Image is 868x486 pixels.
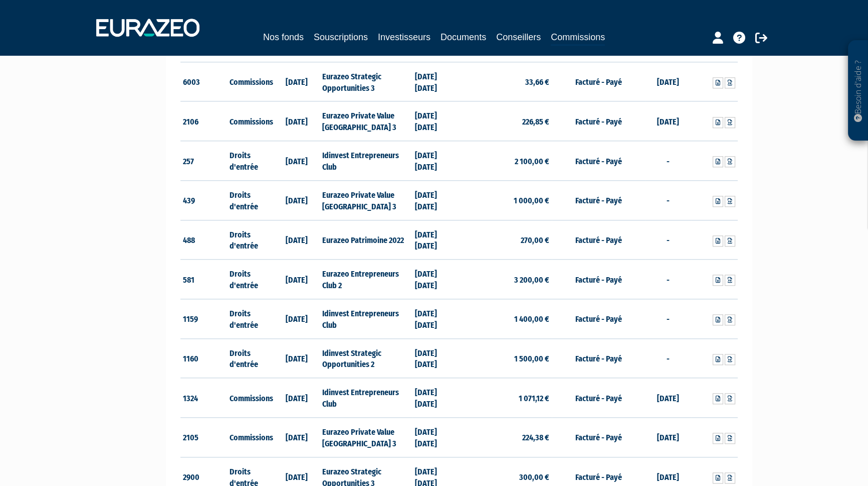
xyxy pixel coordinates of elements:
td: Idinvest Strategic Opportunities 2 [320,338,412,378]
td: 3 200,00 € [459,260,552,299]
td: 2 100,00 € [459,141,552,181]
td: [DATE] [DATE] [412,260,459,299]
td: Facturé - Payé [552,417,644,457]
a: Souscriptions [314,30,368,44]
td: [DATE] [DATE] [412,338,459,378]
div: v 4.0.25 [28,16,49,24]
td: [DATE] [273,338,320,378]
img: tab_keywords_by_traffic_grey.svg [114,58,122,66]
td: Facturé - Payé [552,260,644,299]
td: Facturé - Payé [552,141,644,181]
td: [DATE] [645,417,692,457]
td: - [645,220,692,260]
td: Commissions [227,378,274,418]
td: Facturé - Payé [552,338,644,378]
div: Mots-clés [125,59,153,66]
td: 270,00 € [459,220,552,260]
td: Commissions [227,62,274,101]
td: [DATE] [273,260,320,299]
td: Facturé - Payé [552,101,644,141]
td: Eurazeo Private Value [GEOGRAPHIC_DATA] 3 [320,417,412,457]
td: - [645,260,692,299]
td: Eurazeo Entrepreneurs Club 2 [320,260,412,299]
td: Eurazeo Patrimoine 2022 [320,220,412,260]
td: 257 [180,141,227,181]
a: Commissions [551,30,605,46]
td: Droits d'entrée [227,141,274,181]
td: Facturé - Payé [552,62,644,101]
img: website_grey.svg [16,26,24,34]
td: 581 [180,260,227,299]
a: Conseillers [496,30,541,44]
td: [DATE] [DATE] [412,417,459,457]
td: 2106 [180,101,227,141]
td: [DATE] [DATE] [412,220,459,260]
td: 1 400,00 € [459,299,552,338]
td: [DATE] [DATE] [412,62,459,101]
img: 1732889491-logotype_eurazeo_blanc_rvb.png [96,19,199,37]
td: 1 000,00 € [459,180,552,220]
td: [DATE] [273,101,320,141]
td: 226,85 € [459,101,552,141]
td: Idinvest Entrepreneurs Club [320,378,412,418]
td: [DATE] [DATE] [412,101,459,141]
td: 6003 [180,62,227,101]
td: 1 500,00 € [459,338,552,378]
img: tab_domain_overview_orange.svg [41,58,49,66]
td: 224,38 € [459,417,552,457]
td: Facturé - Payé [552,378,644,418]
td: 33,66 € [459,62,552,101]
td: Droits d'entrée [227,220,274,260]
td: [DATE] [273,62,320,101]
td: - [645,338,692,378]
img: logo_orange.svg [16,16,24,24]
td: Facturé - Payé [552,299,644,338]
td: [DATE] [273,299,320,338]
td: [DATE] [645,62,692,101]
td: Droits d'entrée [227,260,274,299]
td: [DATE] [DATE] [412,180,459,220]
td: [DATE] [273,378,320,418]
td: 1324 [180,378,227,418]
td: Facturé - Payé [552,220,644,260]
td: [DATE] [273,417,320,457]
a: Documents [441,30,486,44]
td: Droits d'entrée [227,338,274,378]
p: Besoin d'aide ? [852,46,864,136]
td: [DATE] [273,141,320,181]
td: Eurazeo Private Value [GEOGRAPHIC_DATA] 3 [320,101,412,141]
td: [DATE] [645,101,692,141]
td: 1160 [180,338,227,378]
a: Nos fonds [263,30,304,44]
td: 2105 [180,417,227,457]
td: 488 [180,220,227,260]
td: Commissions [227,101,274,141]
td: 1159 [180,299,227,338]
td: [DATE] [DATE] [412,378,459,418]
td: Idinvest Entrepreneurs Club [320,141,412,181]
td: - [645,299,692,338]
td: [DATE] [DATE] [412,299,459,338]
a: Investisseurs [378,30,430,44]
td: - [645,141,692,181]
td: Eurazeo Strategic Opportunities 3 [320,62,412,101]
td: 439 [180,180,227,220]
td: - [645,180,692,220]
td: [DATE] [DATE] [412,141,459,181]
td: [DATE] [273,180,320,220]
td: Eurazeo Private Value [GEOGRAPHIC_DATA] 3 [320,180,412,220]
div: Domaine: [DOMAIN_NAME] [26,26,113,34]
td: Facturé - Payé [552,180,644,220]
td: Droits d'entrée [227,299,274,338]
td: Idinvest Entrepreneurs Club [320,299,412,338]
td: Commissions [227,417,274,457]
td: [DATE] [273,220,320,260]
td: 1 071,12 € [459,378,552,418]
td: [DATE] [645,378,692,418]
td: Droits d'entrée [227,180,274,220]
div: Domaine [52,59,77,66]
